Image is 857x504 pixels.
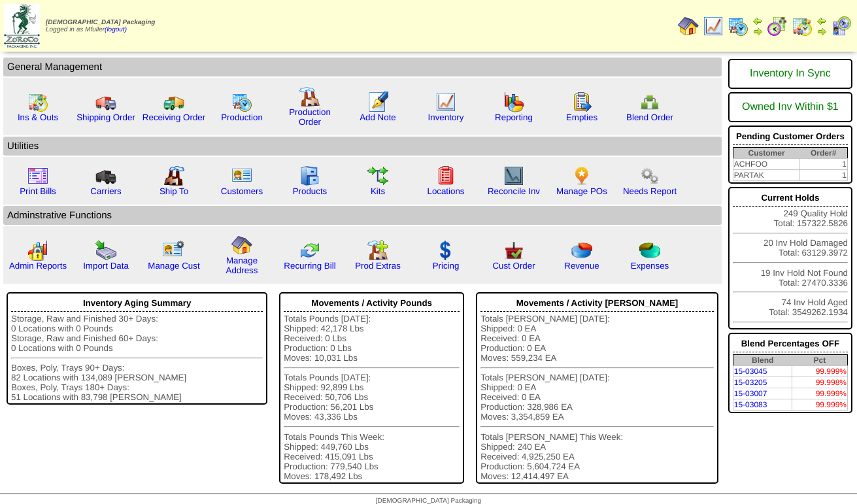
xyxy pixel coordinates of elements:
[733,95,848,120] div: Owned Inv Within $1
[226,256,258,275] a: Manage Address
[367,92,388,112] img: orders.gif
[11,295,263,312] div: Inventory Aging Summary
[231,92,252,112] img: calendarprod.gif
[95,165,116,186] img: truck3.gif
[571,240,592,261] img: pie_chart.png
[284,295,460,312] div: Movements / Activity Pounds
[367,165,388,186] img: workflow.gif
[492,261,535,271] a: Cust Order
[20,186,56,196] a: Print Bills
[4,4,40,48] img: zoroco-logo-small.webp
[11,314,263,402] div: Storage, Raw and Finished 30+ Days: 0 Locations with 0 Pounds Storage, Raw and Finished 60+ Days:...
[792,16,813,37] img: calendarinout.gif
[90,186,121,196] a: Carriers
[105,26,127,33] a: (logout)
[435,165,456,186] img: locations.gif
[428,112,464,122] a: Inventory
[367,240,388,261] img: prodextras.gif
[733,335,848,352] div: Blend Percentages OFF
[733,159,799,170] td: ACHFOO
[143,112,205,122] a: Receiving Order
[3,206,722,225] td: Adminstrative Functions
[284,261,335,271] a: Recurring Bill
[95,240,116,261] img: import.gif
[160,186,188,196] a: Ship To
[27,92,48,112] img: calendarinout.gif
[221,112,263,122] a: Production
[792,377,848,388] td: 99.998%
[371,186,385,196] a: Kits
[734,378,767,387] a: 15-03205
[734,389,767,398] a: 15-03007
[495,112,533,122] a: Reporting
[148,261,199,271] a: Manage Cust
[488,186,540,196] a: Reconcile Inv
[221,186,263,196] a: Customers
[792,388,848,399] td: 99.999%
[299,86,320,107] img: factory.gif
[626,112,673,122] a: Blend Order
[799,170,847,181] td: 1
[435,92,456,112] img: line_graph.gif
[728,187,852,329] div: 249 Quality Hold Total: 157322.5826 20 Inv Hold Damaged Total: 63129.3972 19 Inv Hold Not Found T...
[556,186,607,196] a: Manage POs
[623,186,677,196] a: Needs Report
[480,314,714,481] div: Totals [PERSON_NAME] [DATE]: Shipped: 0 EA Received: 0 EA Production: 0 EA Moves: 559,234 EA Tota...
[9,261,67,271] a: Admin Reports
[816,26,827,37] img: arrowright.gif
[733,355,792,366] th: Blend
[289,107,331,127] a: Production Order
[728,16,748,37] img: calendarprod.gif
[503,92,524,112] img: graph.gif
[703,16,724,37] img: line_graph.gif
[639,165,660,186] img: workflow.png
[792,366,848,377] td: 99.999%
[816,16,827,26] img: arrowleft.gif
[27,165,48,186] img: invoice2.gif
[733,170,799,181] td: PARTAK
[503,165,524,186] img: line_graph2.gif
[3,58,722,76] td: General Management
[752,16,763,26] img: arrowleft.gif
[76,112,135,122] a: Shipping Order
[566,112,597,122] a: Empties
[46,19,155,33] span: Logged in as Mfuller
[3,137,722,156] td: Utilities
[733,128,848,145] div: Pending Customer Orders
[299,165,320,186] img: cabinet.gif
[734,400,767,409] a: 15-03083
[231,235,252,256] img: home.gif
[355,261,401,271] a: Prod Extras
[571,165,592,186] img: po.png
[564,261,599,271] a: Revenue
[734,367,767,376] a: 15-03045
[299,240,320,261] img: reconcile.gif
[27,240,48,261] img: graph2.png
[631,261,669,271] a: Expenses
[678,16,699,37] img: home.gif
[831,16,852,37] img: calendarcustomer.gif
[360,112,396,122] a: Add Note
[792,355,848,366] th: Pct
[163,92,184,112] img: truck2.gif
[231,165,252,186] img: customers.gif
[480,295,714,312] div: Movements / Activity [PERSON_NAME]
[83,261,129,271] a: Import Data
[799,148,847,159] th: Order#
[733,61,848,86] div: Inventory In Sync
[284,314,460,481] div: Totals Pounds [DATE]: Shipped: 42,178 Lbs Received: 0 Lbs Production: 0 Lbs Moves: 10,031 Lbs Tot...
[46,19,155,26] span: [DEMOGRAPHIC_DATA] Packaging
[752,26,763,37] img: arrowright.gif
[503,240,524,261] img: cust_order.png
[792,399,848,411] td: 99.999%
[162,240,186,261] img: managecust.png
[95,92,116,112] img: truck.gif
[435,240,456,261] img: dollar.gif
[639,240,660,261] img: pie_chart2.png
[733,190,848,207] div: Current Holds
[733,148,799,159] th: Customer
[799,159,847,170] td: 1
[433,261,460,271] a: Pricing
[163,165,184,186] img: factory2.gif
[767,16,788,37] img: calendarblend.gif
